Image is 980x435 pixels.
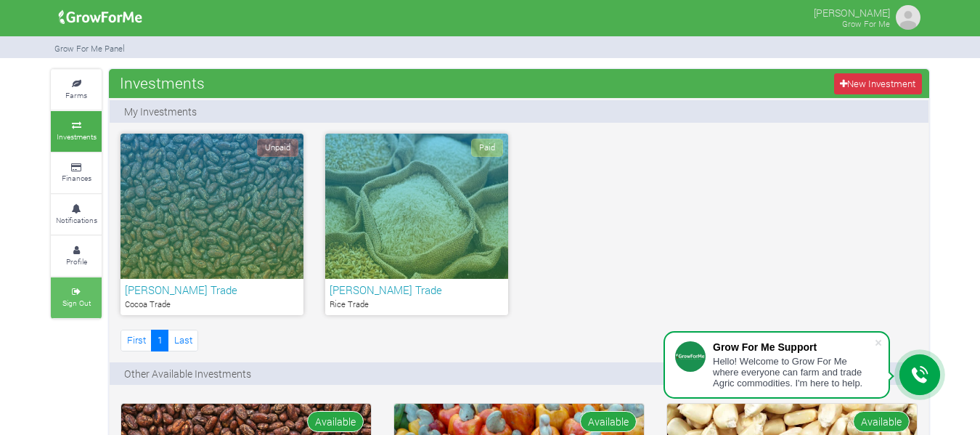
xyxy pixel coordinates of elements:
[125,298,299,311] p: Cocoa Trade
[51,236,102,276] a: Profile
[842,18,890,29] small: Grow For Me
[713,341,874,353] div: Grow For Me Support
[51,195,102,235] a: Notifications
[51,111,102,151] a: Investments
[330,283,504,296] h6: [PERSON_NAME] Trade
[307,411,364,432] span: Available
[65,90,87,100] small: Farms
[121,330,198,351] nav: Page Navigation
[325,134,508,315] a: Paid [PERSON_NAME] Trade Rice Trade
[124,366,251,381] p: Other Available Investments
[66,256,87,267] small: Profile
[54,43,125,54] small: Grow For Me Panel
[257,139,298,157] span: Unpaid
[57,131,97,142] small: Investments
[330,298,504,311] p: Rice Trade
[580,411,637,432] span: Available
[121,134,303,315] a: Unpaid [PERSON_NAME] Trade Cocoa Trade
[124,104,197,119] p: My Investments
[116,68,208,97] span: Investments
[814,3,890,20] p: [PERSON_NAME]
[62,173,91,183] small: Finances
[125,283,299,296] h6: [PERSON_NAME] Trade
[51,277,102,317] a: Sign Out
[471,139,503,157] span: Paid
[151,330,168,351] a: 1
[51,153,102,193] a: Finances
[894,3,923,32] img: growforme image
[834,73,922,94] a: New Investment
[56,215,97,225] small: Notifications
[54,3,147,32] img: growforme image
[121,330,152,351] a: First
[853,411,910,432] span: Available
[51,70,102,110] a: Farms
[168,330,198,351] a: Last
[713,356,874,389] div: Hello! Welcome to Grow For Me where everyone can farm and trade Agric commodities. I'm here to help.
[62,298,91,308] small: Sign Out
